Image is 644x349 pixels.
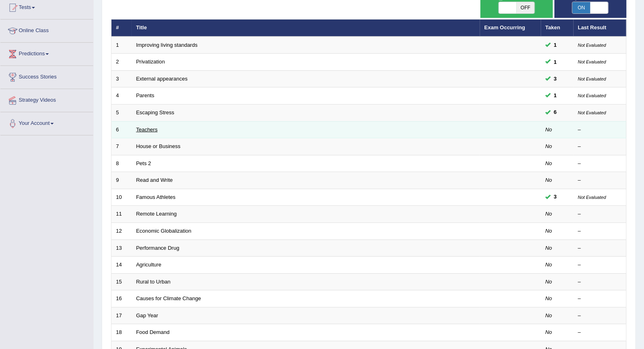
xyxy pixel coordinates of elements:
[578,110,606,115] small: Not Evaluated
[111,222,132,240] td: 12
[136,262,162,268] a: Agriculture
[136,194,176,200] a: Famous Athletes
[546,245,552,251] em: No
[111,307,132,324] td: 17
[0,66,93,86] a: Success Stories
[546,177,552,183] em: No
[546,228,552,234] em: No
[111,172,132,189] td: 9
[578,177,622,184] div: –
[551,41,560,49] span: You can still take this question
[136,92,155,98] a: Parents
[111,240,132,257] td: 13
[136,329,170,335] a: Food Demand
[551,58,560,66] span: You can still take this question
[608,2,626,13] span: OFF
[111,273,132,290] td: 15
[111,37,132,54] td: 1
[578,160,622,168] div: –
[546,211,552,217] em: No
[111,70,132,87] td: 3
[578,261,622,269] div: –
[578,59,606,64] small: Not Evaluated
[136,245,179,251] a: Performance Drug
[578,329,622,336] div: –
[578,93,606,98] small: Not Evaluated
[0,89,93,109] a: Strategy Videos
[546,312,552,318] em: No
[0,112,93,133] a: Your Account
[136,59,165,65] a: Privatization
[111,189,132,206] td: 10
[551,92,560,100] span: You can still take this question
[574,20,627,37] th: Last Result
[111,206,132,223] td: 11
[111,155,132,172] td: 8
[578,295,622,303] div: –
[111,54,132,71] td: 2
[136,160,151,166] a: Pets 2
[546,295,552,301] em: No
[541,20,574,37] th: Taken
[551,108,560,117] span: You can still take this question
[111,87,132,105] td: 4
[578,126,622,134] div: –
[578,43,606,48] small: Not Evaluated
[136,109,175,116] a: Escaping Stress
[578,76,606,81] small: Not Evaluated
[546,160,552,166] em: No
[136,295,201,301] a: Causes for Climate Change
[136,42,198,48] a: Improving living standards
[578,143,622,151] div: –
[578,210,622,218] div: –
[136,127,158,133] a: Teachers
[111,290,132,308] td: 16
[551,74,560,83] span: You can still take this question
[551,193,560,201] span: You can still take this question
[136,76,188,82] a: External appearances
[111,121,132,138] td: 6
[132,20,480,37] th: Title
[136,312,158,318] a: Gap Year
[546,279,552,285] em: No
[517,2,535,13] span: OFF
[578,244,622,252] div: –
[0,20,93,40] a: Online Class
[572,2,590,13] span: ON
[136,177,173,183] a: Read and Write
[111,20,132,37] th: #
[578,227,622,235] div: –
[111,138,132,155] td: 7
[111,257,132,274] td: 14
[485,24,525,31] a: Exam Occurring
[136,143,181,149] a: House or Business
[578,312,622,320] div: –
[136,211,177,217] a: Remote Learning
[578,195,606,200] small: Not Evaluated
[136,228,192,234] a: Economic Globalization
[111,105,132,122] td: 5
[546,127,552,133] em: No
[546,262,552,268] em: No
[578,278,622,286] div: –
[111,324,132,341] td: 18
[136,279,171,285] a: Rural to Urban
[546,329,552,335] em: No
[546,143,552,149] em: No
[0,43,93,63] a: Predictions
